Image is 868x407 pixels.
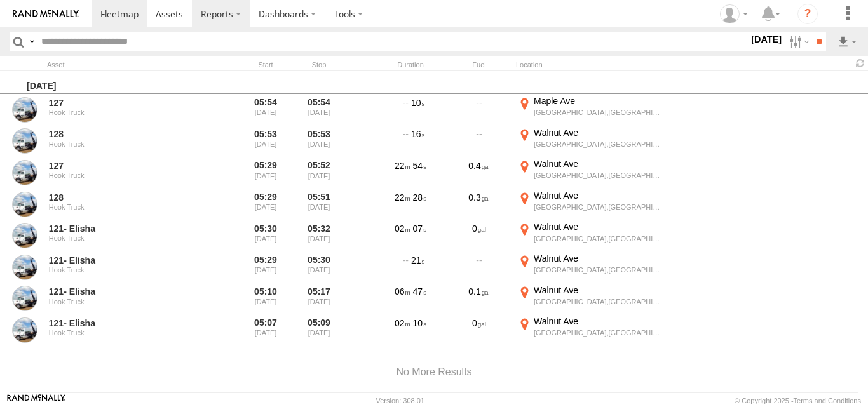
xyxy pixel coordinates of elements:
[49,171,204,179] div: Hook Truck
[49,192,204,203] a: 128
[395,286,410,297] span: 06
[49,223,204,234] a: 121- Elisha
[241,221,290,250] div: Entered prior to selected date range
[413,318,426,328] span: 10
[13,10,79,18] img: rand-logo.svg
[534,108,660,117] div: [GEOGRAPHIC_DATA],[GEOGRAPHIC_DATA]
[516,316,662,345] label: Click to View Event Location
[784,32,811,51] label: Search Filter Options
[516,95,662,124] label: Click to View Event Location
[534,171,660,180] div: [GEOGRAPHIC_DATA],[GEOGRAPHIC_DATA]
[447,221,511,250] div: 0
[395,192,410,203] span: 22
[376,397,424,404] div: Version: 308.01
[295,190,343,219] div: 05:51 [DATE]
[295,127,343,156] div: 05:53 [DATE]
[447,158,511,187] div: 0.4
[516,253,662,282] label: Click to View Event Location
[295,284,343,314] div: 05:17 [DATE]
[534,253,660,264] div: Walnut Ave
[715,4,752,23] div: Ed Pruneda
[411,255,424,265] span: 21
[447,190,511,219] div: 0.3
[516,158,662,187] label: Click to View Event Location
[516,190,662,219] label: Click to View Event Location
[241,95,290,124] div: Entered prior to selected date range
[735,397,861,404] div: © Copyright 2025 -
[395,161,410,171] span: 22
[295,158,343,187] div: 05:52 [DATE]
[395,224,410,234] span: 02
[534,297,660,306] div: [GEOGRAPHIC_DATA],[GEOGRAPHIC_DATA]
[49,140,204,148] div: Hook Truck
[794,397,861,404] a: Terms and Conditions
[749,32,784,46] label: [DATE]
[241,284,290,314] div: Entered prior to selected date range
[447,316,511,345] div: 0
[241,190,290,219] div: Entered prior to selected date range
[534,234,660,243] div: [GEOGRAPHIC_DATA],[GEOGRAPHIC_DATA]
[413,161,426,171] span: 54
[534,328,660,337] div: [GEOGRAPHIC_DATA],[GEOGRAPHIC_DATA]
[49,160,204,171] a: 127
[534,284,660,296] div: Walnut Ave
[49,109,204,116] div: Hook Truck
[49,317,204,329] a: 121- Elisha
[49,266,204,274] div: Hook Truck
[49,234,204,242] div: Hook Truck
[534,158,660,170] div: Walnut Ave
[534,316,660,327] div: Walnut Ave
[534,140,660,149] div: [GEOGRAPHIC_DATA],[GEOGRAPHIC_DATA]
[295,316,343,345] div: 05:09 [DATE]
[534,203,660,211] div: [GEOGRAPHIC_DATA],[GEOGRAPHIC_DATA]
[27,32,37,51] label: Search Query
[413,286,426,297] span: 47
[241,316,290,345] div: Entered prior to selected date range
[49,203,204,211] div: Hook Truck
[411,129,424,139] span: 16
[241,253,290,282] div: Entered prior to selected date range
[411,98,424,108] span: 10
[395,318,410,328] span: 02
[534,190,660,201] div: Walnut Ave
[241,127,290,156] div: Entered prior to selected date range
[516,221,662,250] label: Click to View Event Location
[295,95,343,124] div: 05:54 [DATE]
[534,95,660,107] div: Maple Ave
[49,255,204,266] a: 121- Elisha
[516,127,662,156] label: Click to View Event Location
[534,127,660,138] div: Walnut Ave
[49,128,204,140] a: 128
[836,32,858,51] label: Export results as...
[797,4,818,24] i: ?
[534,221,660,232] div: Walnut Ave
[49,97,204,109] a: 127
[49,329,204,337] div: Hook Truck
[413,224,426,234] span: 07
[49,298,204,305] div: Hook Truck
[516,284,662,314] label: Click to View Event Location
[447,284,511,314] div: 0.1
[295,221,343,250] div: 05:32 [DATE]
[534,265,660,274] div: [GEOGRAPHIC_DATA],[GEOGRAPHIC_DATA]
[241,158,290,187] div: Entered prior to selected date range
[7,394,65,407] a: Visit our Website
[413,192,426,203] span: 28
[295,253,343,282] div: 05:30 [DATE]
[49,286,204,297] a: 121- Elisha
